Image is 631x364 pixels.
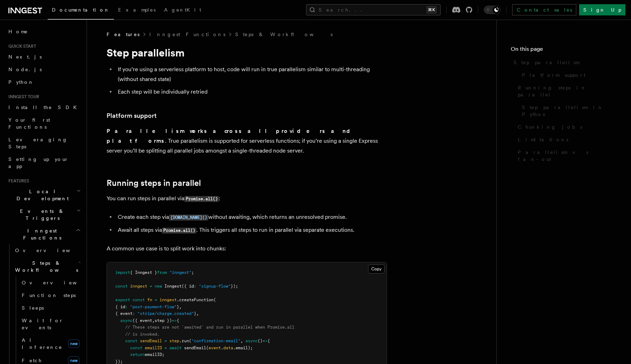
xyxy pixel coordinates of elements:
span: Features [6,178,29,184]
a: Step parallelism in Python [519,101,617,121]
span: inngest [160,297,177,302]
a: AgentKit [160,2,205,19]
span: "post-payment-flow" [130,304,177,309]
span: () [258,338,263,343]
a: Node.js [6,63,82,76]
a: Wait for events [19,314,82,334]
span: Python [8,79,34,85]
a: Limitations [515,133,617,146]
span: { [267,338,270,343]
span: { id [115,304,125,309]
span: async [245,338,258,343]
span: Inngest tour [6,94,39,100]
span: = [164,345,167,350]
a: Examples [114,2,160,19]
span: . [221,345,223,350]
button: Copy [368,264,385,274]
span: Step parallelism [514,59,579,66]
span: ( [206,345,209,350]
span: Install the SDK [8,105,81,110]
kbd: ⌘K [427,6,436,13]
a: Steps & Workflows [235,31,333,38]
span: ({ id [182,284,194,289]
h1: Step parallelism [107,46,387,59]
span: , [196,311,199,316]
span: AgentKit [164,7,201,13]
button: Local Development [6,185,82,205]
span: , [152,318,155,323]
span: Chunking jobs [518,123,582,130]
span: const [133,297,145,302]
a: Sleeps [19,302,82,314]
button: Steps & Workflows [12,257,82,276]
span: inngest [130,284,147,289]
span: Fetch [22,358,42,363]
a: Parallelism vs fan-out [515,146,617,166]
span: ({ event [133,318,152,323]
span: async [120,318,133,323]
span: Leveraging Steps [8,137,68,149]
button: Toggle dark mode [484,6,501,14]
span: Setting up your app [8,156,69,169]
span: const [115,284,128,289]
span: from [157,270,167,275]
span: Overview [15,248,87,253]
a: Inngest Functions [149,31,225,38]
span: "stripe/charge.created" [137,311,194,316]
span: Inngest [164,284,182,289]
code: [DOMAIN_NAME]() [169,215,208,221]
a: Documentation [48,2,114,20]
span: fn [147,297,152,302]
a: Chunking jobs [515,121,617,133]
span: emailID [145,345,162,350]
a: Leveraging Steps [6,133,82,153]
span: : [133,311,135,316]
span: new [155,284,162,289]
span: = [164,338,167,343]
button: Inngest Functions [6,224,82,244]
span: Parallelism vs fan-out [518,149,617,163]
span: Your first Functions [8,117,50,130]
span: Next.js [8,54,42,60]
a: AI Inferencenew [19,334,82,353]
p: . True parallelism is supported for serverless functions; if you’re using a single Express server... [107,126,387,156]
span: Features [107,31,140,38]
span: Steps & Workflows [12,259,78,274]
span: // is invoked. [125,332,160,337]
span: .email); [233,345,253,350]
span: "inngest" [169,270,191,275]
button: Search...⌘K [306,4,441,15]
span: Overview [22,280,94,285]
code: Promise.all() [162,228,196,234]
span: Wait for events [22,318,63,330]
a: Overview [12,244,82,257]
span: .run [179,338,189,343]
span: Home [8,28,28,35]
p: You can run steps in parallel via : [107,194,387,204]
a: Overview [19,276,82,289]
span: Quick start [6,43,36,49]
span: Running steps in parallel [518,84,617,98]
span: ; [191,270,194,275]
span: , [179,304,182,309]
span: step [169,338,179,343]
code: Promise.all() [184,196,219,202]
a: Running steps in parallel [515,81,617,101]
li: If you’re using a serverless platform to host, code will run in true parallelism similar to multi... [116,65,387,84]
h4: On this page [511,45,617,56]
a: Function steps [19,289,82,302]
strong: Parallelism works across all providers and platforms [107,128,356,144]
span: = [150,284,152,289]
span: = [155,297,157,302]
span: return [130,352,145,357]
span: Local Development [6,188,76,202]
span: { Inngest } [130,270,157,275]
span: Inngest Functions [6,227,76,241]
span: }); [231,284,238,289]
span: await [169,345,182,350]
span: Examples [118,7,156,13]
span: } [177,304,179,309]
span: Platform support [522,72,585,79]
span: data [223,345,233,350]
span: , [240,338,243,343]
